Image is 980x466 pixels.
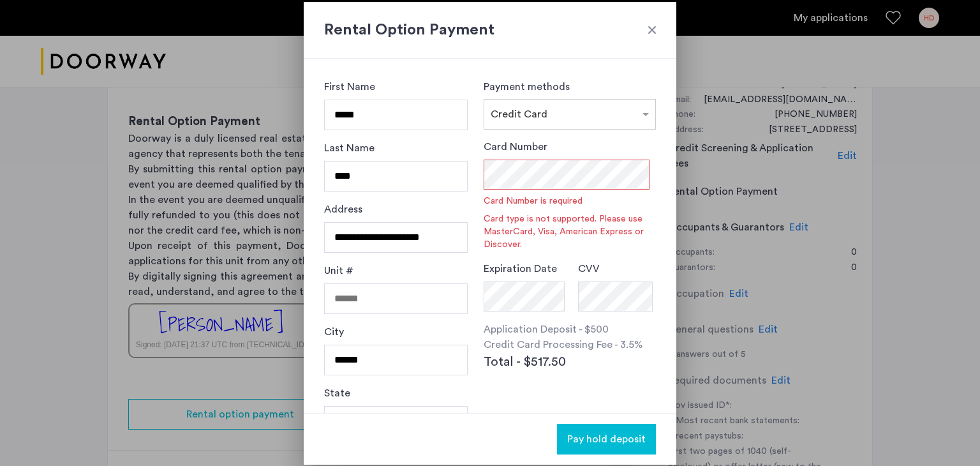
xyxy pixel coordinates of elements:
p: Application Deposit - $500 [484,322,656,337]
label: Address [324,202,362,217]
label: Card Number [484,139,547,154]
label: CVV [578,261,600,276]
span: Card type is not supported. Please use MasterCard, Visa, American Express or Discover. [484,213,656,251]
span: Card Number is required [484,195,656,207]
label: Payment methods [484,82,570,92]
label: Expiration Date [484,261,557,276]
span: Total - $517.50 [484,352,566,372]
label: State [324,386,350,401]
span: Credit Card [491,109,547,119]
h2: Rental Option Payment [324,19,656,41]
label: First Name [324,79,375,94]
label: Unit # [324,263,353,278]
button: button [557,424,656,455]
label: Last Name [324,140,375,156]
span: Pay hold deposit [567,432,646,447]
label: City [324,324,344,340]
p: Credit Card Processing Fee - 3.5% [484,337,656,352]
